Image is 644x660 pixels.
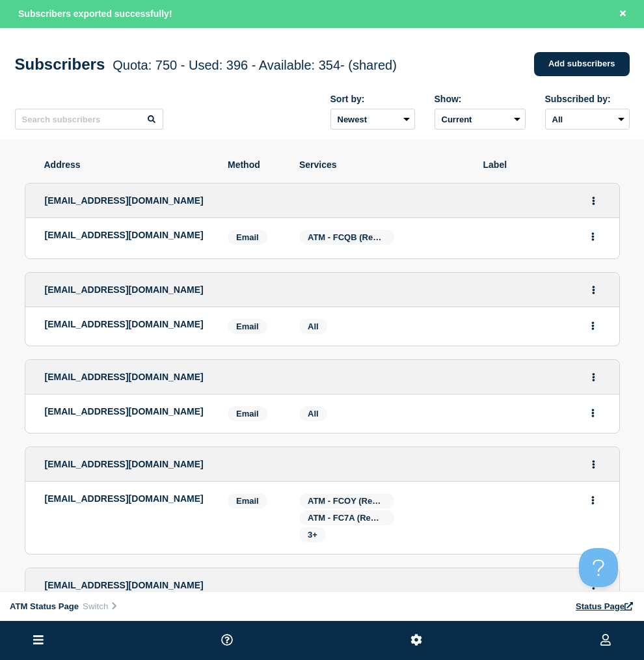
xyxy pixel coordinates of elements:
[534,52,630,76] a: Add subscribers
[435,94,526,104] div: Show:
[615,7,631,21] button: Close banner
[545,94,630,104] div: Subscribed by:
[228,406,267,421] span: Email
[545,109,630,130] select: Subscribed by
[330,109,415,130] select: Sort by
[228,230,267,245] span: Email
[45,580,204,590] span: [EMAIL_ADDRESS][DOMAIN_NAME]
[330,94,415,104] div: Sort by:
[45,319,209,329] p: [EMAIL_ADDRESS][DOMAIN_NAME]
[308,409,319,419] span: All
[435,109,526,130] select: Deleted
[79,601,122,612] button: Switch
[45,459,204,469] span: [EMAIL_ADDRESS][DOMAIN_NAME]
[45,493,209,504] p: [EMAIL_ADDRESS][DOMAIN_NAME]
[585,403,601,423] button: Actions
[585,191,602,211] button: Actions
[228,159,280,170] span: Method
[483,159,600,170] span: Label
[45,230,209,240] p: [EMAIL_ADDRESS][DOMAIN_NAME]
[15,55,397,74] h1: Subscribers
[45,406,209,417] p: [EMAIL_ADDRESS][DOMAIN_NAME]
[585,316,601,336] button: Actions
[44,159,209,170] span: Address
[18,8,172,19] span: Subscribers exported successfully!
[585,280,602,300] button: Actions
[585,490,601,510] button: Actions
[228,493,267,508] span: Email
[113,58,397,72] span: Quota: 750 - Used: 396 - Available: 354 - (shared)
[585,367,602,387] button: Actions
[45,195,204,206] span: [EMAIL_ADDRESS][DOMAIN_NAME]
[308,496,396,506] span: ATM - FCOY (Remote)
[308,232,396,242] span: ATM - FCQB (Remote)
[585,454,602,474] button: Actions
[10,601,79,611] span: ATM Status Page
[45,372,204,382] span: [EMAIL_ADDRESS][DOMAIN_NAME]
[308,322,319,331] span: All
[308,513,394,523] span: ATM - FC7A (Remote)
[299,159,464,170] span: Services
[576,601,634,611] a: Status Page
[228,319,267,334] span: Email
[45,284,204,295] span: [EMAIL_ADDRESS][DOMAIN_NAME]
[15,109,163,130] input: Search subscribers
[308,530,317,540] span: 3+
[585,227,601,247] button: Actions
[579,548,618,587] iframe: Help Scout Beacon - Open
